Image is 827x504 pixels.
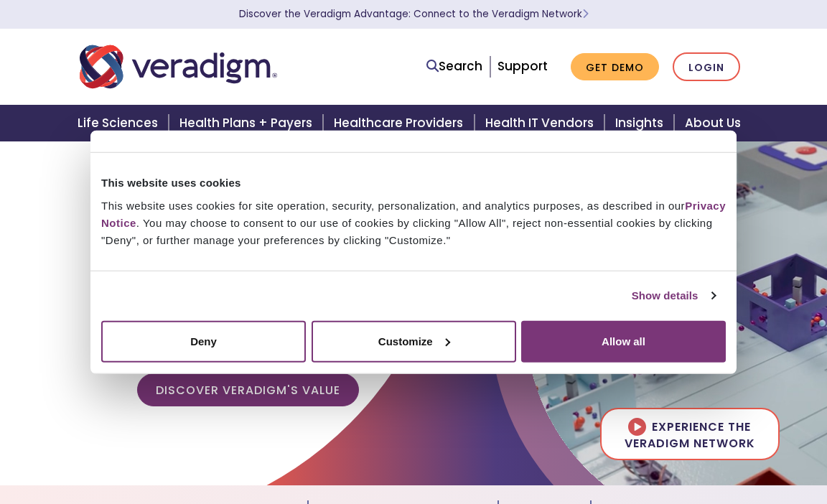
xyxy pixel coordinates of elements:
img: Veradigm logo [80,43,277,90]
a: Privacy Notice [101,199,726,228]
a: Discover Veradigm's Value [137,373,359,406]
a: Life Sciences [69,105,171,141]
button: Deny [101,320,306,362]
a: About Us [676,105,758,141]
button: Customize [312,320,516,362]
div: This website uses cookies for site operation, security, personalization, and analytics purposes, ... [101,197,726,248]
a: Health IT Vendors [477,105,607,141]
a: Login [673,52,740,82]
a: Insights [607,105,676,141]
a: Show details [632,287,715,304]
a: Healthcare Providers [325,105,476,141]
a: Get Demo [571,53,659,81]
a: Health Plans + Payers [171,105,325,141]
a: Search [426,57,482,76]
div: This website uses cookies [101,174,726,192]
button: Allow all [521,320,726,362]
a: Support [497,57,548,75]
span: Learn More [582,7,589,21]
a: Discover the Veradigm Advantage: Connect to the Veradigm NetworkLearn More [239,7,589,21]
